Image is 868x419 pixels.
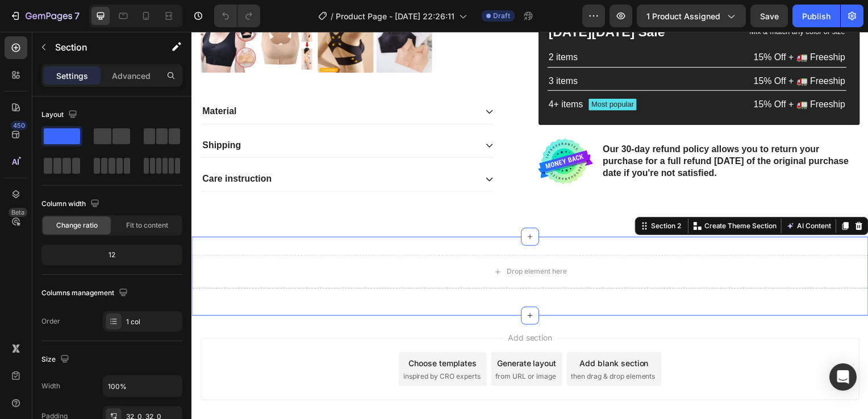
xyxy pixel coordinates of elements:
[750,5,788,27] button: Save
[646,10,720,22] span: 1 product assigned
[126,317,180,327] div: 1 col
[214,5,260,27] div: Undo/Redo
[5,5,85,27] button: 7
[637,5,746,27] button: 1 product assigned
[314,303,368,315] span: Add section
[512,68,658,79] p: 15% Off + 🚛 Freeship
[336,10,454,22] span: Product Page - [DATE] 22:26:11
[360,20,506,32] p: 2 items
[360,68,394,79] p: 4+ items
[391,328,460,340] div: Add blank section
[55,40,148,54] p: Section
[74,9,80,23] p: 7
[44,247,180,263] div: 12
[360,44,506,56] p: 3 items
[596,189,646,203] button: AI Content
[512,20,658,32] p: 15% Off + 🚛 Freeship
[56,70,88,82] p: Settings
[41,107,80,123] div: Layout
[219,328,287,340] div: Choose templates
[829,363,857,391] div: Open Intercom Messenger
[191,32,868,419] iframe: Design area
[403,69,445,78] p: Most popular
[792,5,840,27] button: Publish
[41,316,60,326] div: Order
[41,352,72,367] div: Size
[516,191,589,201] p: Create Theme Section
[308,328,368,340] div: Generate layout
[126,220,168,231] span: Fit to content
[331,10,333,22] span: /
[41,381,60,391] div: Width
[103,376,182,396] input: Auto
[56,220,98,231] span: Change ratio
[213,342,291,353] span: inspired by CRO experts
[41,196,102,212] div: Column width
[414,113,672,148] p: Our 30-day refund policy allows you to return your purchase for a full refund [DATE] of the origi...
[461,191,495,201] div: Section 2
[382,342,467,353] span: then drag & drop elements
[9,208,27,217] div: Beta
[306,342,367,353] span: from URL or image
[493,11,510,21] span: Draft
[512,44,658,56] p: 15% Off + 🚛 Freeship
[112,70,151,82] p: Advanced
[318,237,378,246] div: Drop element here
[511,66,660,81] div: Rich Text Editor. Editing area: main
[802,10,831,22] div: Publish
[349,108,404,154] img: gempages_585146885119935293-4122de71-9274-40fd-8e9a-59b894980482.svg
[41,286,130,301] div: Columns management
[11,121,27,130] div: 450
[760,11,779,21] span: Save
